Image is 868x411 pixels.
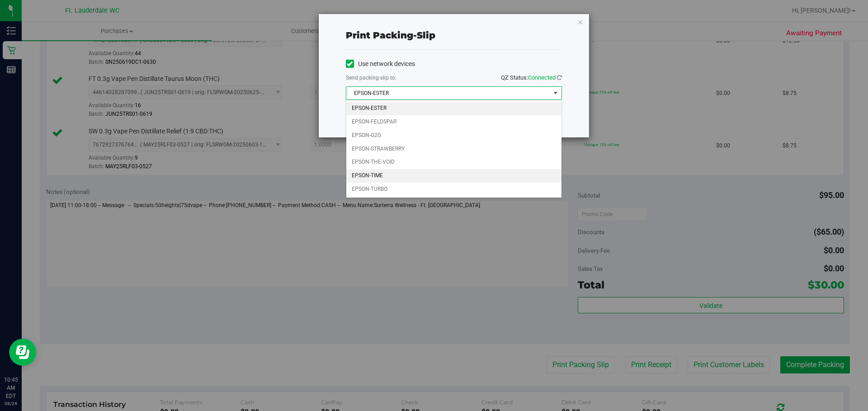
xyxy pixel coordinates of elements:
[346,74,396,82] label: Send packing-slip to:
[346,87,550,99] span: EPSON-ESTER
[528,74,556,81] span: Connected
[346,102,561,115] li: EPSON-ESTER
[346,129,561,142] li: EPSON-G2G
[550,87,561,99] span: select
[501,74,562,81] span: QZ Status:
[346,169,561,183] li: EPSON-TIME
[346,59,415,69] label: Use network devices
[346,115,561,129] li: EPSON-FELDSPAR
[346,142,561,156] li: EPSON-STRAWBERRY
[346,156,561,169] li: EPSON-THE-VOID
[346,183,561,196] li: EPSON-TURBO
[9,339,36,366] iframe: Resource center
[346,30,435,41] span: Print packing-slip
